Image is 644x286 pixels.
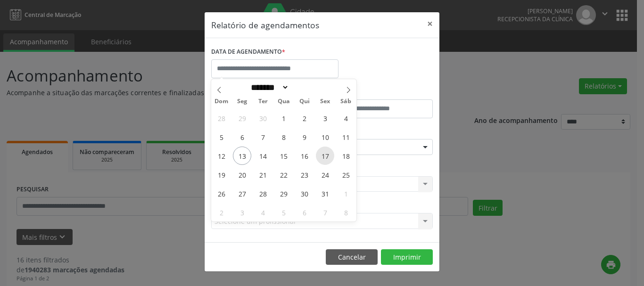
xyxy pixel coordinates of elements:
span: Outubro 2, 2025 [295,109,314,127]
span: Outubro 7, 2025 [254,128,272,146]
span: Outubro 29, 2025 [274,184,293,203]
span: Outubro 19, 2025 [212,165,231,184]
span: Novembro 6, 2025 [295,203,314,221]
span: Qua [273,98,294,105]
span: Novembro 3, 2025 [233,203,251,221]
span: Outubro 26, 2025 [212,184,231,203]
span: Outubro 20, 2025 [233,165,251,184]
label: DATA DE AGENDAMENTO [211,45,285,59]
span: Outubro 25, 2025 [337,165,355,184]
span: Outubro 30, 2025 [295,184,314,203]
span: Dom [211,98,232,105]
span: Novembro 2, 2025 [212,203,231,221]
span: Novembro 5, 2025 [274,203,293,221]
button: Cancelar [326,249,378,265]
span: Novembro 8, 2025 [337,203,355,221]
span: Outubro 14, 2025 [254,147,272,165]
span: Outubro 27, 2025 [233,184,251,203]
span: Outubro 28, 2025 [254,184,272,203]
span: Outubro 31, 2025 [316,184,334,203]
span: Seg [232,98,253,105]
select: Month [248,82,289,92]
span: Outubro 18, 2025 [337,147,355,165]
button: Imprimir [381,249,433,265]
input: Year [289,82,320,92]
span: Outubro 5, 2025 [212,128,231,146]
button: Close [421,12,439,35]
span: Novembro 4, 2025 [254,203,272,221]
span: Setembro 30, 2025 [254,109,272,127]
span: Outubro 1, 2025 [274,109,293,127]
span: Outubro 3, 2025 [316,109,334,127]
span: Outubro 6, 2025 [233,128,251,146]
span: Novembro 7, 2025 [316,203,334,221]
span: Outubro 13, 2025 [233,147,251,165]
span: Outubro 12, 2025 [212,147,231,165]
span: Qui [294,98,315,105]
span: Outubro 11, 2025 [337,128,355,146]
span: Outubro 15, 2025 [274,147,293,165]
span: Outubro 22, 2025 [274,165,293,184]
label: ATÉ [324,85,433,99]
span: Outubro 16, 2025 [295,147,314,165]
span: Outubro 4, 2025 [337,109,355,127]
span: Outubro 23, 2025 [295,165,314,184]
span: Outubro 9, 2025 [295,128,314,146]
span: Outubro 17, 2025 [316,147,334,165]
span: Novembro 1, 2025 [337,184,355,203]
span: Sáb [336,98,356,105]
span: Outubro 24, 2025 [316,165,334,184]
span: Setembro 28, 2025 [212,109,231,127]
span: Outubro 10, 2025 [316,128,334,146]
h5: Relatório de agendamentos [211,19,319,31]
span: Outubro 8, 2025 [274,128,293,146]
span: Outubro 21, 2025 [254,165,272,184]
span: Setembro 29, 2025 [233,109,251,127]
span: Ter [253,98,273,105]
span: Sex [315,98,336,105]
